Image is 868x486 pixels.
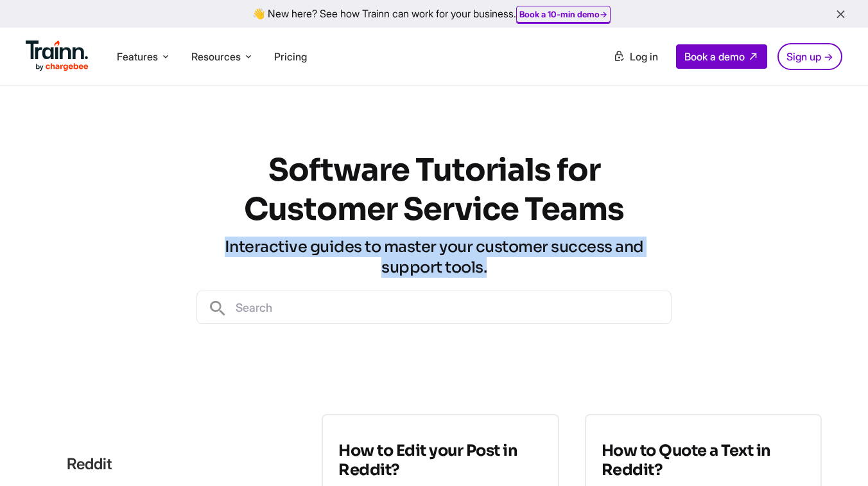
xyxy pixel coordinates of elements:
[196,150,672,229] h1: Software Tutorials for Customer Service Teams
[602,441,805,480] h3: How to Quote a Text in Reddit?
[519,9,607,19] a: Book a 10-min demo→
[804,424,868,486] iframe: Chat Widget
[519,9,600,19] b: Book a 10-min demo
[191,50,241,64] span: Resources
[684,50,745,63] span: Book a demo
[338,441,542,480] h3: How to Edit your Post in Reddit?
[26,40,89,71] img: Trainn Logo
[777,43,842,70] a: Sign up →
[676,44,767,69] a: Book a demo
[196,237,672,278] h3: Interactive guides to master your customer success and support tools.
[228,291,671,323] input: Search
[274,50,307,63] a: Pricing
[117,50,158,64] span: Features
[605,45,666,68] a: Log in
[8,8,860,20] div: 👋 New here? See how Trainn can work for your business.
[630,50,658,63] span: Log in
